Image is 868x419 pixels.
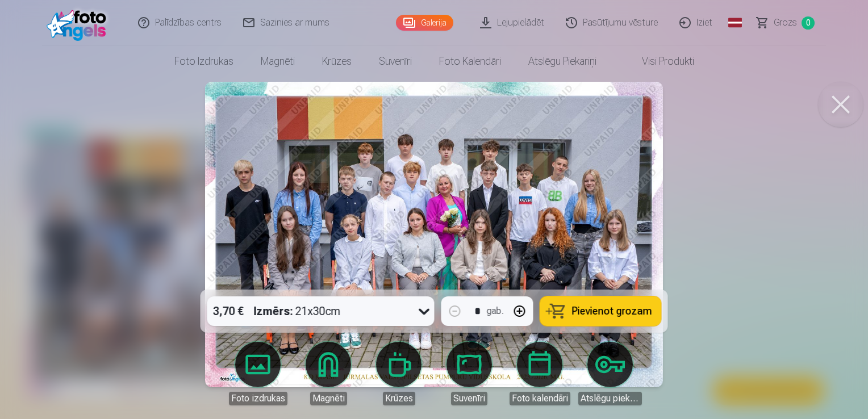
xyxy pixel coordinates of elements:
[383,392,415,405] div: Krūzes
[508,342,571,405] a: Foto kalendāri
[297,342,360,405] a: Magnēti
[774,16,797,30] span: Grozs
[578,342,642,405] a: Atslēgu piekariņi
[572,306,652,316] span: Pievienot grozam
[451,392,487,405] div: Suvenīri
[207,296,249,326] div: 3,70 €
[510,392,570,405] div: Foto kalendāri
[437,342,501,405] a: Suvenīri
[610,45,708,77] a: Visi produkti
[254,296,341,326] div: 21x30cm
[367,342,431,405] a: Krūzes
[247,45,308,77] a: Magnēti
[47,5,112,41] img: /fa3
[515,45,610,77] a: Atslēgu piekariņi
[308,45,365,77] a: Krūzes
[161,45,247,77] a: Foto izdrukas
[310,392,347,405] div: Magnēti
[226,342,290,405] a: Foto izdrukas
[425,45,515,77] a: Foto kalendāri
[540,296,661,326] button: Pievienot grozam
[254,303,293,319] strong: Izmērs :
[487,304,504,318] div: gab.
[802,16,815,30] span: 0
[396,15,453,31] a: Galerija
[365,45,425,77] a: Suvenīri
[578,392,642,405] div: Atslēgu piekariņi
[229,392,287,405] div: Foto izdrukas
